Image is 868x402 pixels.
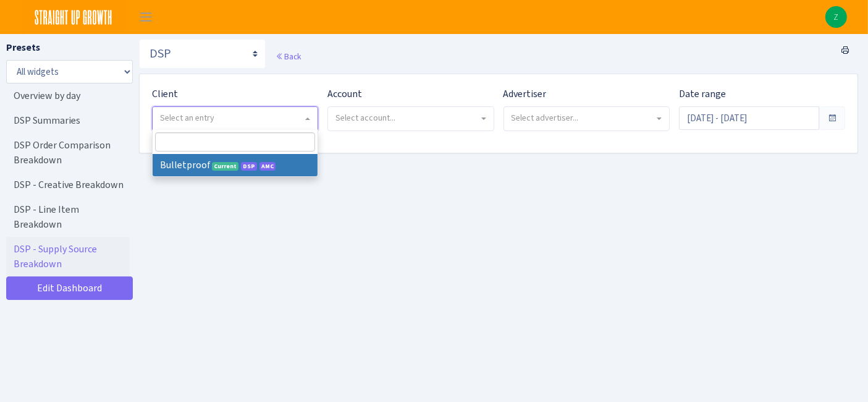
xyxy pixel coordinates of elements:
a: Edit Dashboard [6,276,133,300]
label: Account [327,87,362,101]
span: DSP [241,162,257,171]
a: DSP - Supply Source Breakdown [6,237,130,276]
label: Client [152,87,178,101]
label: Advertiser [504,87,547,101]
label: Date range [679,87,726,101]
a: DSP Summaries [6,108,130,133]
img: Zach Belous [825,6,847,28]
span: AMC [259,162,276,171]
span: Select account... [335,112,395,124]
a: Back [276,51,301,62]
label: Presets [6,40,40,55]
button: Toggle navigation [130,7,161,27]
a: DSP - Line Item Breakdown [6,197,130,237]
span: Select an entry [160,112,214,124]
a: Z [825,6,847,28]
a: Overview by day [6,83,130,108]
span: Current [212,162,238,171]
a: DSP Order Comparison Breakdown [6,133,130,173]
li: Bulletproof [153,154,318,176]
span: Select advertiser... [512,112,579,124]
a: DSP - Creative Breakdown [6,173,130,197]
